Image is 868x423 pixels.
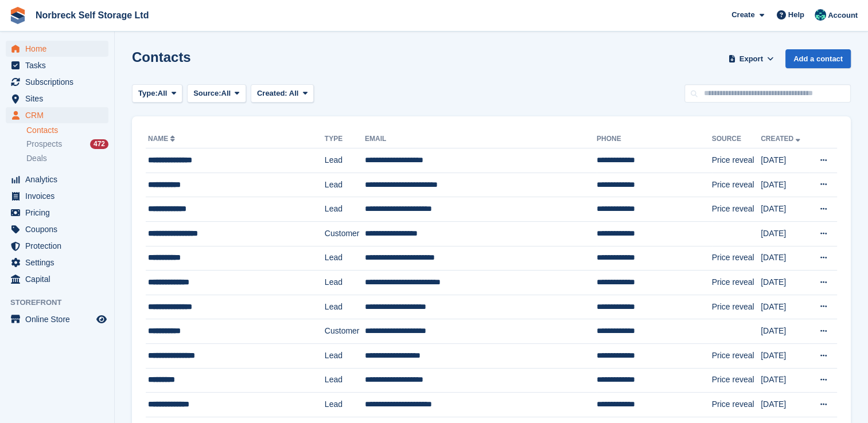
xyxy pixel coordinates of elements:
[712,173,761,197] td: Price reveal
[25,74,94,90] span: Subscriptions
[31,6,153,25] a: Norbreck Self Storage Ltd
[739,53,763,65] span: Export
[712,295,761,319] td: Price reveal
[761,197,809,222] td: [DATE]
[25,311,94,327] span: Online Store
[132,49,191,65] h1: Contacts
[6,171,108,187] a: menu
[712,197,761,222] td: Price reveal
[9,7,26,24] img: stora-icon-8386f47178a22dfd0bd8f6a31ec36ba5ce8667c1dd55bd0f319d3a0aa187defe.svg
[325,197,365,222] td: Lead
[815,9,826,21] img: Sally King
[26,139,62,150] span: Prospects
[257,89,287,97] span: Created:
[731,9,754,21] span: Create
[10,297,114,308] span: Storefront
[6,311,108,327] a: menu
[6,57,108,73] a: menu
[597,130,712,148] th: Phone
[6,188,108,204] a: menu
[325,319,365,344] td: Customer
[325,295,365,319] td: Lead
[25,238,94,254] span: Protection
[26,138,108,150] a: Prospects 472
[325,343,365,368] td: Lead
[761,319,809,344] td: [DATE]
[325,246,365,271] td: Lead
[325,271,365,295] td: Lead
[6,205,108,221] a: menu
[6,254,108,271] a: menu
[6,91,108,107] a: menu
[761,135,803,143] a: Created
[761,393,809,417] td: [DATE]
[365,130,597,148] th: Email
[712,343,761,368] td: Price reveal
[712,246,761,271] td: Price reveal
[289,89,299,97] span: All
[761,368,809,393] td: [DATE]
[325,368,365,393] td: Lead
[761,271,809,295] td: [DATE]
[95,312,108,326] a: Preview store
[148,135,177,143] a: Name
[25,188,94,204] span: Invoices
[25,107,94,123] span: CRM
[325,148,365,173] td: Lead
[25,57,94,73] span: Tasks
[325,173,365,197] td: Lead
[788,9,804,21] span: Help
[712,368,761,393] td: Price reveal
[25,254,94,271] span: Settings
[6,221,108,237] a: menu
[761,246,809,271] td: [DATE]
[25,221,94,237] span: Coupons
[25,91,94,107] span: Sites
[25,271,94,287] span: Capital
[712,148,761,173] td: Price reveal
[6,107,108,123] a: menu
[785,49,851,68] a: Add a contact
[325,130,365,148] th: Type
[726,49,776,68] button: Export
[132,84,182,103] button: Type: All
[25,41,94,57] span: Home
[761,295,809,319] td: [DATE]
[221,88,231,99] span: All
[325,221,365,246] td: Customer
[6,74,108,90] a: menu
[712,271,761,295] td: Price reveal
[761,221,809,246] td: [DATE]
[90,139,108,149] div: 472
[193,88,221,99] span: Source:
[712,393,761,417] td: Price reveal
[828,10,858,21] span: Account
[6,41,108,57] a: menu
[26,125,108,136] a: Contacts
[187,84,246,103] button: Source: All
[761,148,809,173] td: [DATE]
[25,205,94,221] span: Pricing
[26,153,47,164] span: Deals
[6,271,108,287] a: menu
[26,152,108,164] a: Deals
[251,84,314,103] button: Created: All
[761,173,809,197] td: [DATE]
[158,88,168,99] span: All
[712,130,761,148] th: Source
[25,171,94,187] span: Analytics
[138,88,158,99] span: Type:
[6,238,108,254] a: menu
[761,343,809,368] td: [DATE]
[325,393,365,417] td: Lead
